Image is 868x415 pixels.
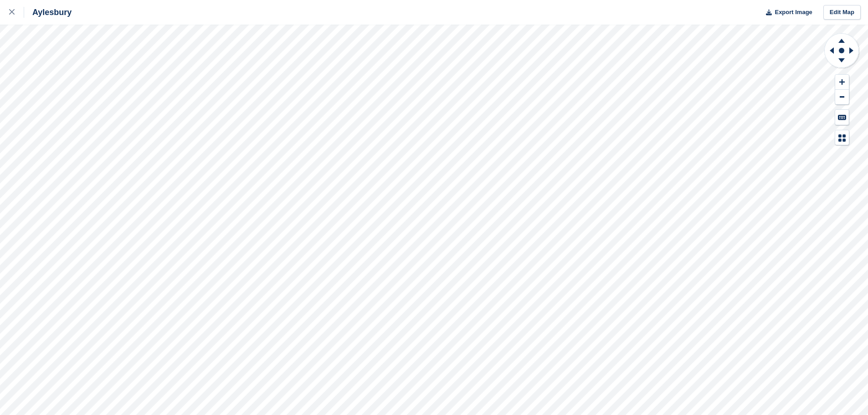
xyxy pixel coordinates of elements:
button: Map Legend [835,130,849,145]
button: Keyboard Shortcuts [835,110,849,125]
span: Export Image [775,8,812,17]
button: Zoom In [835,75,849,90]
button: Export Image [760,5,812,20]
a: Edit Map [823,5,861,20]
div: Aylesbury [24,7,72,18]
button: Zoom Out [835,90,849,105]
